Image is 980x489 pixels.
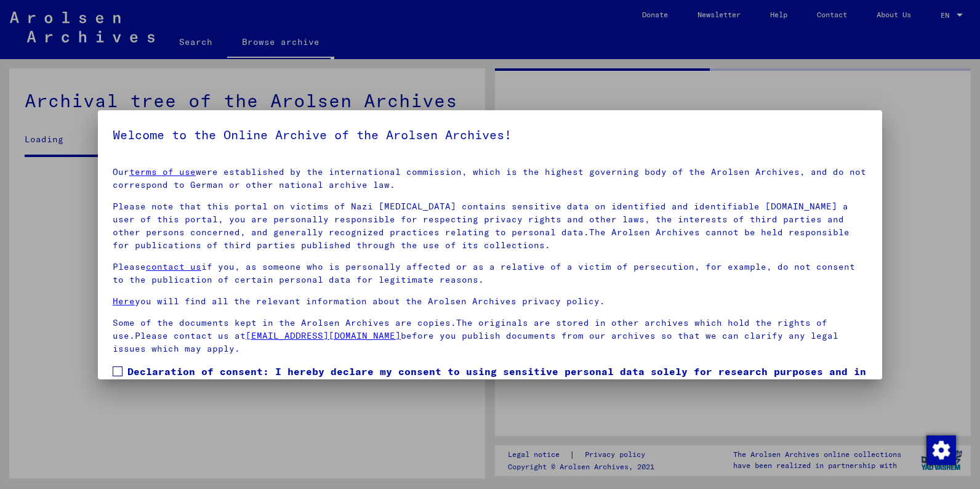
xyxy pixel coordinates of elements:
[127,364,867,408] span: Declaration of consent: I hereby declare my consent to using sensitive personal data solely for r...
[113,261,867,286] p: Please if you, as someone who is personally affected or as a relative of a victim of persecution,...
[113,317,867,355] p: Some of the documents kept in the Arolsen Archives are copies.The originals are stored in other a...
[129,166,196,177] a: terms of use
[113,166,867,192] p: Our were established by the international commission, which is the highest governing body of the ...
[246,330,401,341] a: [EMAIL_ADDRESS][DOMAIN_NAME]
[146,261,201,272] a: contact us
[926,435,956,465] img: Change consent
[113,296,135,307] a: Here
[113,200,867,252] p: Please note that this portal on victims of Nazi [MEDICAL_DATA] contains sensitive data on identif...
[113,295,867,308] p: you will find all the relevant information about the Arolsen Archives privacy policy.
[113,125,867,145] h5: Welcome to the Online Archive of the Arolsen Archives!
